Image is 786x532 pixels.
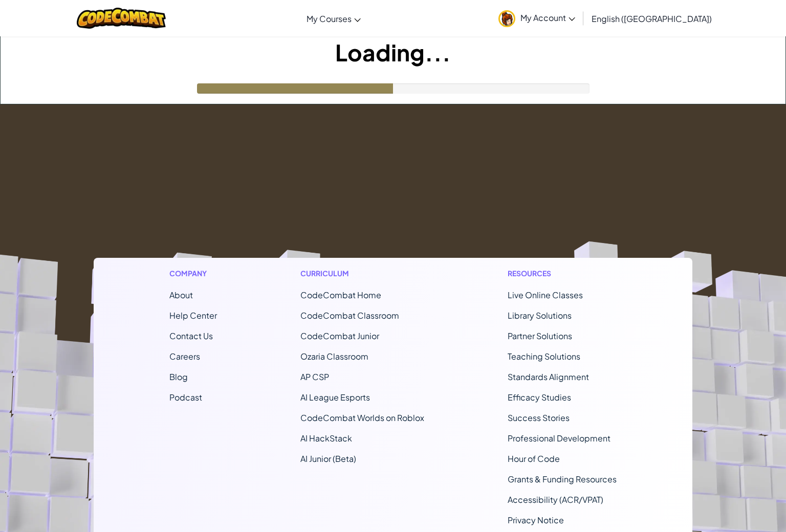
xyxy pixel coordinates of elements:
span: My Account [520,12,575,23]
a: AI HackStack [300,433,352,444]
a: Live Online Classes [508,290,583,300]
a: Podcast [169,392,202,403]
img: CodeCombat logo [77,8,166,29]
span: Contact Us [169,330,213,341]
a: Careers [169,351,200,362]
a: English ([GEOGRAPHIC_DATA]) [586,5,717,32]
span: My Courses [307,13,352,24]
span: English ([GEOGRAPHIC_DATA]) [592,13,712,24]
a: AI Junior (Beta) [300,453,356,464]
a: Accessibility (ACR/VPAT) [508,494,603,505]
h1: Loading... [1,36,785,68]
a: CodeCombat Worlds on Roblox [300,412,424,423]
a: About [169,290,193,300]
span: CodeCombat Home [300,290,381,300]
a: Grants & Funding Resources [508,474,617,484]
a: AI League Esports [300,392,370,403]
a: Privacy Notice [508,515,564,525]
img: avatar [498,10,515,27]
a: Blog [169,371,188,382]
h1: Curriculum [300,268,424,279]
a: My Courses [301,5,366,32]
a: Success Stories [508,412,570,423]
a: Help Center [169,310,217,321]
a: Professional Development [508,433,610,444]
a: Library Solutions [508,310,572,321]
h1: Company [169,268,217,279]
a: AP CSP [300,371,329,382]
a: Ozaria Classroom [300,351,368,362]
a: CodeCombat Junior [300,330,379,341]
a: Hour of Code [508,453,560,464]
a: CodeCombat Classroom [300,310,399,321]
h1: Resources [508,268,617,279]
a: Partner Solutions [508,330,572,341]
a: Standards Alignment [508,371,589,382]
a: Teaching Solutions [508,351,580,362]
a: Efficacy Studies [508,392,571,403]
a: My Account [493,2,580,34]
